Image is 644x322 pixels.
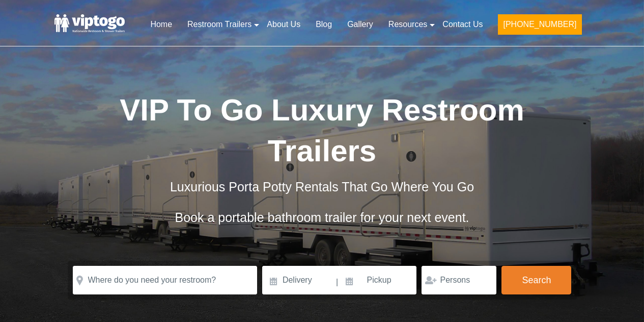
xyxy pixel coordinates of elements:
button: Search [501,266,571,294]
a: Gallery [340,13,381,36]
span: Luxurious Porta Potty Rentals That Go Where You Go [170,180,474,194]
a: Restroom Trailers [180,13,259,36]
input: Pickup [340,266,417,294]
a: Home [143,13,180,36]
a: [PHONE_NUMBER] [490,13,589,41]
span: | [336,266,338,299]
input: Delivery [262,266,335,294]
a: About Us [259,13,308,36]
input: Where do you need your restroom? [73,266,257,294]
button: [PHONE_NUMBER] [498,14,581,35]
a: Contact Us [435,13,490,36]
input: Persons [422,266,496,294]
a: Resources [381,13,435,36]
span: Book a portable bathroom trailer for your next event. [175,210,469,225]
a: Blog [308,13,340,36]
span: VIP To Go Luxury Restroom Trailers [120,93,524,168]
